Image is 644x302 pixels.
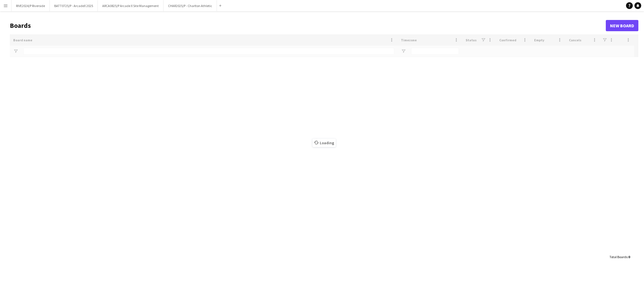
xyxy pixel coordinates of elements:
button: CHAR2025/P - Charlton Athletic [164,0,217,11]
span: Total Boards [609,255,627,259]
h1: Boards [10,21,606,30]
a: New Board [606,20,638,31]
button: RIVE2024/P Riverside [12,0,50,11]
span: 0 [628,255,630,259]
span: Loading [312,139,336,147]
button: BATT0725/P - ArcadeX 2025 [50,0,98,11]
div: : [609,251,630,262]
button: ARCA0825/P Arcade X Site Management [98,0,164,11]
